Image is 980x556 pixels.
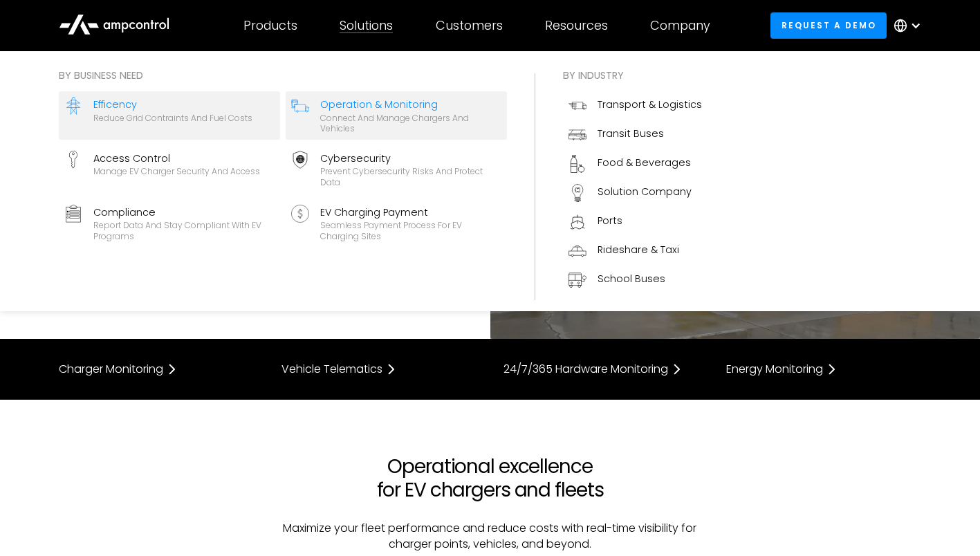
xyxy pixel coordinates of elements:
div: Access Control [93,151,260,166]
div: 24/7/365 Hardware Monitoring [503,364,668,375]
div: Reduce grid contraints and fuel costs [93,113,252,124]
div: Compliance [93,205,275,220]
div: Seamless Payment Process for EV Charging Sites [320,220,501,241]
div: Company [650,18,710,33]
div: Rideshare & Taxi [598,242,679,257]
div: Efficency [93,97,252,112]
div: Resources [545,18,608,33]
p: Maximize your fleet performance and reduce costs with real-time visibility for charger points, ve... [281,521,699,552]
div: Charger Monitoring [59,364,163,375]
div: Products [243,18,297,33]
a: Request a demo [770,12,887,38]
div: Operation & Monitoring [320,97,501,112]
h2: Operational excellence for EV chargers and fleets [281,455,699,501]
a: Solution Company [563,178,708,207]
a: Operation & MonitoringConnect and manage chargers and vehicles [286,91,507,140]
div: Ports [598,213,622,228]
a: Access ControlManage EV charger security and access [59,145,280,194]
div: Food & Beverages [598,155,691,170]
div: Cybersecurity [320,151,501,166]
div: Customers [436,18,503,33]
a: CybersecurityPrevent cybersecurity risks and protect data [286,145,507,194]
div: Report data and stay compliant with EV programs [93,220,275,241]
a: Food & Beverages [563,149,708,178]
a: EV Charging PaymentSeamless Payment Process for EV Charging Sites [286,199,507,248]
a: Charger Monitoring [59,361,254,378]
a: 24/7/365 Hardware Monitoring [503,361,699,378]
div: Solution Company [598,184,692,199]
div: EV Charging Payment [320,205,501,220]
a: Energy Monitoring [726,361,921,378]
a: Rideshare & Taxi [563,237,708,266]
a: Vehicle Telematics [281,361,477,378]
div: Manage EV charger security and access [93,166,260,177]
div: School Buses [598,271,665,286]
div: By business need [59,68,507,83]
a: EfficencyReduce grid contraints and fuel costs [59,91,280,140]
a: Transit Buses [563,120,708,149]
div: Connect and manage chargers and vehicles [320,113,501,134]
div: Energy Monitoring [726,364,823,375]
div: Solutions [340,18,393,33]
div: By industry [563,68,708,83]
div: Vehicle Telematics [281,364,382,375]
div: Transport & Logistics [598,97,702,112]
div: Transit Buses [598,126,664,141]
a: ComplianceReport data and stay compliant with EV programs [59,199,280,248]
a: Ports [563,207,708,237]
a: Transport & Logistics [563,91,708,120]
a: School Buses [563,266,708,295]
div: Prevent cybersecurity risks and protect data [320,166,501,187]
